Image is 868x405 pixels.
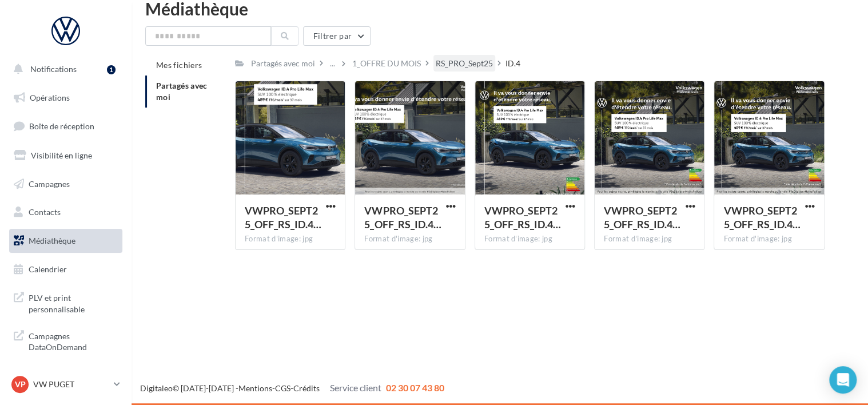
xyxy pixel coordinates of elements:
[33,379,109,390] p: VW PUGET
[352,58,421,69] div: 1_OFFRE DU MOIS
[7,57,120,81] button: Notifications 1
[245,234,336,244] div: Format d'image: jpg
[238,383,272,393] a: Mentions
[156,81,208,102] span: Partagés avec moi
[140,383,173,393] a: Digitaleo
[7,86,125,110] a: Opérations
[7,200,125,224] a: Contacts
[9,374,122,395] a: VP VW PUGET
[29,264,67,274] span: Calendrier
[30,64,77,74] span: Notifications
[31,150,92,160] span: Visibilité en ligne
[7,172,125,196] a: Campagnes
[484,204,561,231] span: VWPRO_SEPT25_OFF_RS_ID.4_INSTA
[7,229,125,253] a: Médiathèque
[7,257,125,281] a: Calendrier
[505,58,520,69] div: ID.4
[386,382,444,393] span: 02 30 07 43 80
[436,58,493,69] div: RS_PRO_Sept25
[251,58,315,69] div: Partagés avec moi
[7,144,125,168] a: Visibilité en ligne
[29,207,61,217] span: Contacts
[330,382,381,393] span: Service client
[7,114,125,138] a: Boîte de réception
[723,204,800,231] span: VWPRO_SEPT25_OFF_RS_ID.4_GMB_720x720px
[29,328,118,353] span: Campagnes DataOnDemand
[364,204,441,231] span: VWPRO_SEPT25_OFF_RS_ID.4_GMB
[303,26,371,46] button: Filtrer par
[829,366,857,394] div: Open Intercom Messenger
[245,204,321,231] span: VWPRO_SEPT25_OFF_RS_ID.4_STORY
[15,379,26,390] span: VP
[328,55,337,72] div: ...
[156,60,202,70] span: Mes fichiers
[140,383,444,393] span: © [DATE]-[DATE] - - -
[29,236,75,245] span: Médiathèque
[604,204,680,231] span: VWPRO_SEPT25_OFF_RS_ID.4_CARRE
[723,234,814,244] div: Format d'image: jpg
[29,121,94,131] span: Boîte de réception
[29,290,118,315] span: PLV et print personnalisable
[364,234,455,244] div: Format d'image: jpg
[7,324,125,358] a: Campagnes DataOnDemand
[293,383,320,393] a: Crédits
[7,285,125,319] a: PLV et print personnalisable
[484,234,575,244] div: Format d'image: jpg
[604,234,695,244] div: Format d'image: jpg
[275,383,290,393] a: CGS
[30,93,70,102] span: Opérations
[29,178,70,188] span: Campagnes
[107,65,116,74] div: 1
